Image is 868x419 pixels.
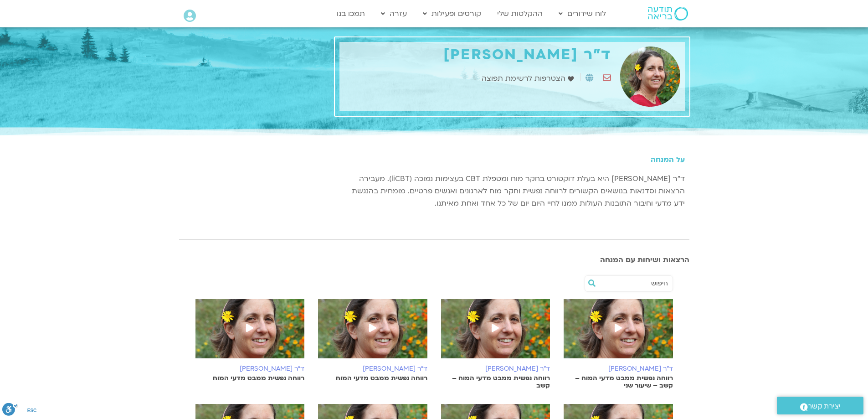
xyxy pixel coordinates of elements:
p: רווחה נפשית ממבט מדעי המוח [195,375,305,382]
img: %D7%A0%D7%95%D7%A2%D7%94-%D7%90%D7%9C%D7%91%D7%9C%D7%93%D7%94.png [318,299,427,367]
a: ד"ר [PERSON_NAME] רווחה נפשית ממבט מדעי המוח – קשב – שיעור שני [564,299,673,389]
a: קורסים ופעילות [418,5,486,22]
h1: ד"ר [PERSON_NAME] [344,47,611,63]
a: עזרה [376,5,411,22]
a: לוח שידורים [554,5,611,22]
span: יצירת קשר [808,400,841,413]
input: חיפוש [599,276,668,291]
img: תודעה בריאה [648,7,688,21]
h6: ד"ר [PERSON_NAME] [441,365,550,372]
a: ההקלטות שלי [493,5,547,22]
a: ד"ר [PERSON_NAME] רווחה נפשית ממבט מדעי המוח [195,299,305,382]
a: יצירת קשר [777,397,863,414]
span: הצטרפות לרשימת תפוצה [482,72,568,85]
a: ד"ר [PERSON_NAME] רווחה נפשית ממבט מדעי המוח – קשב [441,299,550,389]
h6: ד"ר [PERSON_NAME] [564,365,673,372]
img: %D7%A0%D7%95%D7%A2%D7%94-%D7%90%D7%9C%D7%91%D7%9C%D7%93%D7%94.png [441,299,550,367]
h6: ד"ר [PERSON_NAME] [195,365,305,372]
p: רווחה נפשית ממבט מדעי המוח – קשב [441,375,550,389]
img: %D7%A0%D7%95%D7%A2%D7%94-%D7%90%D7%9C%D7%91%D7%9C%D7%93%D7%94.png [195,299,305,367]
h5: על המנחה [339,155,685,164]
a: תמכו בנו [332,5,370,22]
h3: הרצאות ושיחות עם המנחה [179,256,689,264]
p: ד״ר [PERSON_NAME] היא בעלת דוקטורט בחקר מוח ומטפלת CBT בעצימות נמוכה (liCBT). מעבירה הרצאות וסדנא... [339,173,685,210]
p: רווחה נפשית ממבט מדעי המוח [318,375,427,382]
h6: ד"ר [PERSON_NAME] [318,365,427,372]
img: %D7%A0%D7%95%D7%A2%D7%94-%D7%90%D7%9C%D7%91%D7%9C%D7%93%D7%94.png [564,299,673,367]
a: ד"ר [PERSON_NAME] רווחה נפשית ממבט מדעי המוח [318,299,427,382]
a: הצטרפות לרשימת תפוצה [482,72,576,85]
p: רווחה נפשית ממבט מדעי המוח – קשב – שיעור שני [564,375,673,389]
